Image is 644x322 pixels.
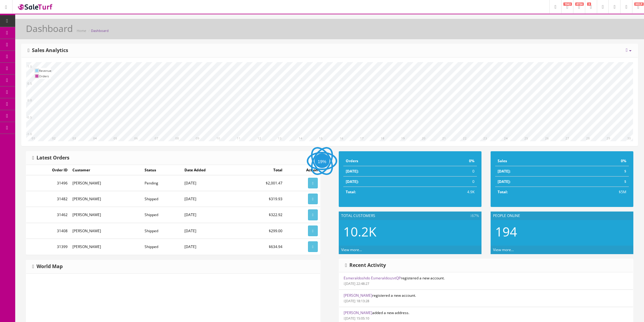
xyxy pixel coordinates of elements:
[344,293,372,298] a: [PERSON_NAME]
[344,316,369,320] small: [DATE] 15:05:10
[587,2,591,6] span: 3
[70,239,142,254] td: [PERSON_NAME]
[341,247,362,252] a: View more...
[495,156,573,166] td: Sales
[345,263,386,268] h3: Recent Activity
[142,191,182,207] td: Shipped
[32,264,63,269] h3: World Map
[182,165,238,175] td: Date Added
[182,175,238,191] td: [DATE]
[575,2,584,6] span: 8724
[238,175,285,191] td: $2,001.47
[70,223,142,239] td: [PERSON_NAME]
[182,191,238,207] td: [DATE]
[26,191,70,207] td: 31482
[573,166,629,177] td: $
[17,3,54,11] img: SaleTurf
[285,165,320,175] td: Action
[344,281,369,286] small: [DATE] 22:48:27
[422,156,477,166] td: 0%
[343,225,477,239] h2: 10.2K
[26,23,73,33] h1: Dashboard
[573,177,629,187] td: $
[142,165,182,175] td: Status
[26,175,70,191] td: 31496
[238,165,285,175] td: Total
[39,68,51,73] td: Revenue
[142,207,182,223] td: Shipped
[182,239,238,254] td: [DATE]
[26,223,70,239] td: 31408
[339,289,633,307] li: registered a new account.
[238,207,285,223] td: $322.92
[238,191,285,207] td: $319.93
[422,187,477,197] td: 4.9K
[422,166,477,177] td: 0
[563,2,572,6] span: 1943
[77,28,86,33] a: Home
[422,177,477,187] td: 0
[70,165,142,175] td: Customer
[344,275,401,281] a: Esmeraldoshdo EsmeraldoszvtQP
[26,207,70,223] td: 31462
[238,223,285,239] td: $299.00
[573,156,629,166] td: 0%
[238,239,285,254] td: $634.94
[471,213,479,219] span: 67%
[491,212,633,220] div: People Online
[573,187,629,197] td: $5M
[493,247,514,252] a: View more...
[142,175,182,191] td: Pending
[339,272,633,290] li: registered a new account.
[142,239,182,254] td: Shipped
[346,189,356,194] strong: Total:
[39,73,51,79] td: Orders
[344,310,372,315] a: [PERSON_NAME]
[70,191,142,207] td: [PERSON_NAME]
[346,169,359,174] strong: [DATE]:
[344,299,369,303] small: [DATE] 18:13:28
[498,169,510,174] strong: [DATE]:
[70,175,142,191] td: [PERSON_NAME]
[26,165,70,175] td: Order ID
[346,179,359,184] strong: [DATE]:
[91,28,109,33] a: Dashboard
[142,223,182,239] td: Shipped
[498,179,510,184] strong: [DATE]:
[182,207,238,223] td: [DATE]
[70,207,142,223] td: [PERSON_NAME]
[182,223,238,239] td: [DATE]
[32,155,69,161] h3: Latest Orders
[634,2,644,6] span: HELP
[28,48,68,53] h3: Sales Analytics
[498,189,508,194] strong: Total:
[495,225,629,239] h2: 194
[339,212,481,220] div: Total Customers
[343,156,422,166] td: Orders
[26,239,70,254] td: 31399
